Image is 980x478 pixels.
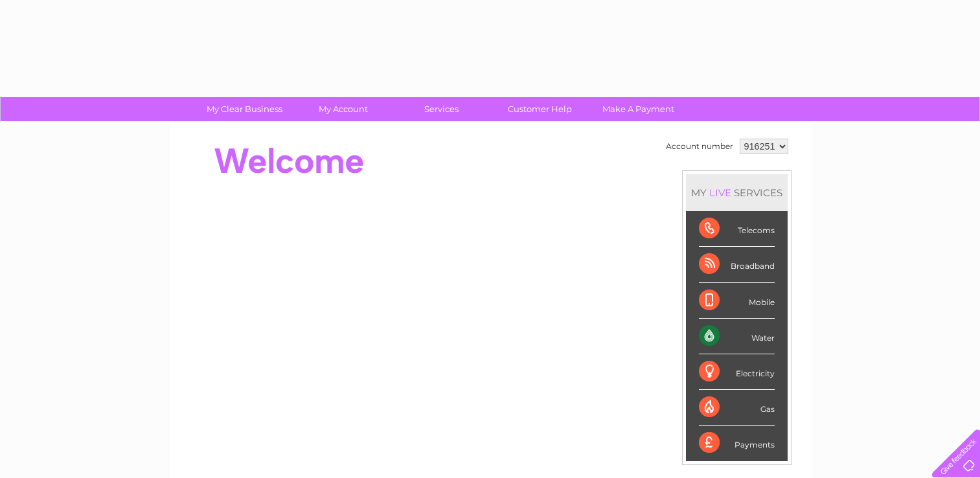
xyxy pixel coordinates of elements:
[699,426,775,461] div: Payments
[191,97,298,121] a: My Clear Business
[707,187,734,199] div: LIVE
[699,247,775,282] div: Broadband
[699,211,775,247] div: Telecoms
[388,97,495,121] a: Services
[290,97,396,121] a: My Account
[686,174,788,211] div: MY SERVICES
[699,390,775,426] div: Gas
[585,97,692,121] a: Make A Payment
[699,319,775,354] div: Water
[486,97,593,121] a: Customer Help
[699,354,775,390] div: Electricity
[699,283,775,319] div: Mobile
[663,135,736,157] td: Account number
